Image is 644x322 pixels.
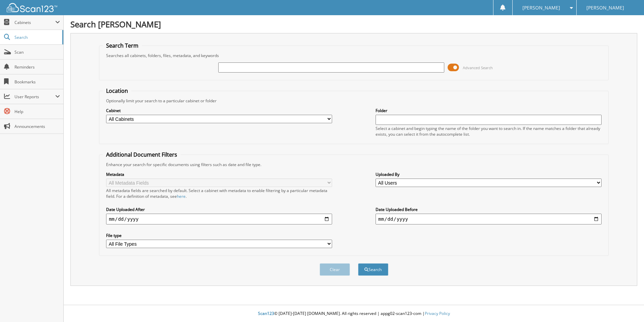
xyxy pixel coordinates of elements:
span: Scan123 [258,311,274,316]
div: All metadata fields are searched by default. Select a cabinet with metadata to enable filtering b... [106,188,332,199]
span: [PERSON_NAME] [522,6,560,10]
h1: Search [PERSON_NAME] [70,19,637,30]
div: Searches all cabinets, folders, files, metadata, and keywords [103,53,605,58]
span: Search [14,34,59,40]
input: start [106,214,332,224]
legend: Location [103,87,131,95]
span: Advanced Search [463,65,493,70]
span: Reminders [14,64,60,70]
label: Metadata [106,171,332,177]
span: User Reports [14,94,55,100]
span: [PERSON_NAME] [586,6,624,10]
img: scan123-logo-white.svg [7,3,57,12]
legend: Search Term [103,42,142,49]
label: Date Uploaded After [106,207,332,212]
label: Uploaded By [376,171,602,177]
label: Date Uploaded Before [376,207,602,212]
span: Cabinets [14,20,55,25]
div: © [DATE]-[DATE] [DOMAIN_NAME]. All rights reserved | appg02-scan123-com | [64,305,644,322]
div: Select a cabinet and begin typing the name of the folder you want to search in. If the name match... [376,126,602,137]
span: Scan [14,49,60,55]
legend: Additional Document Filters [103,151,181,158]
div: Enhance your search for specific documents using filters such as date and file type. [103,162,605,167]
label: Folder [376,108,602,113]
button: Clear [320,263,350,276]
label: File type [106,233,332,238]
span: Help [14,109,60,114]
button: Search [358,263,388,276]
a: here [177,193,186,199]
input: end [376,214,602,224]
div: Optionally limit your search to a particular cabinet or folder [103,98,605,104]
span: Announcements [14,124,60,129]
a: Privacy Policy [425,311,450,316]
label: Cabinet [106,108,332,113]
span: Bookmarks [14,79,60,85]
